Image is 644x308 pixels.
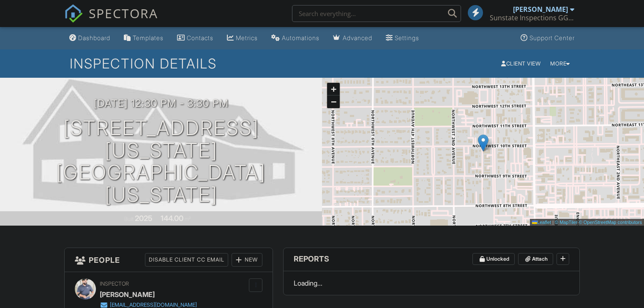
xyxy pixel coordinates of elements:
span: Built [124,216,134,222]
span: m² [185,216,191,222]
h1: [STREET_ADDRESS] [US_STATE][GEOGRAPHIC_DATA][US_STATE] [14,117,308,206]
a: Zoom in [327,83,340,95]
div: Sunstate Inspections GGA LLC [490,14,574,22]
span: | [552,220,554,225]
div: Support Center [529,34,575,41]
div: Dashboard [78,34,110,41]
span: SPECTORA [89,4,158,22]
a: Support Center [517,30,578,46]
img: Marker [478,134,488,152]
a: Templates [120,30,167,46]
a: © MapTiler [555,220,578,225]
h1: Inspection Details [70,56,574,71]
a: SPECTORA [64,11,158,29]
a: Zoom out [327,95,340,108]
a: Advanced [330,30,376,46]
a: Client View [497,60,546,66]
div: [PERSON_NAME] [513,5,568,14]
h3: [DATE] 12:30 pm - 3:30 pm [94,98,229,109]
div: Settings [395,34,419,41]
a: © OpenStreetMap contributors [579,220,642,225]
div: More [547,58,573,69]
a: Contacts [174,30,217,46]
img: The Best Home Inspection Software - Spectora [64,4,83,23]
a: Dashboard [66,30,114,46]
div: Client View [498,58,544,69]
input: Search everything... [292,5,461,22]
h3: People [65,248,273,272]
div: [PERSON_NAME] [100,288,155,301]
div: Disable Client CC Email [145,253,228,267]
div: 2025 [135,214,153,223]
div: Templates [133,34,164,41]
div: New [232,253,262,267]
div: Metrics [236,34,258,41]
span: Inspector [100,281,129,287]
div: 144.00 [161,214,183,223]
a: Automations (Basic) [268,30,323,46]
a: Leaflet [532,220,551,225]
span: − [331,96,336,107]
div: Contacts [187,34,213,41]
div: Advanced [343,34,372,41]
a: Metrics [224,30,261,46]
span: + [331,84,336,94]
a: Settings [382,30,423,46]
div: Automations [282,34,319,41]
